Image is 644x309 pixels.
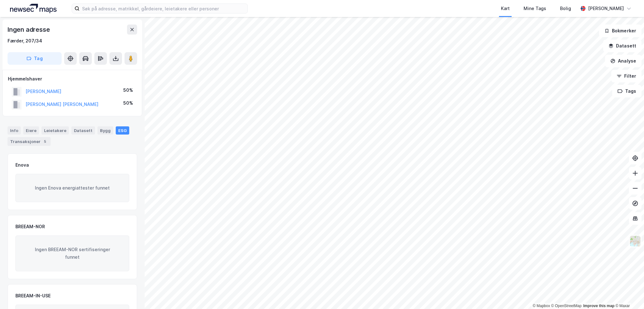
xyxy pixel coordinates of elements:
[15,174,129,202] div: Ingen Enova energiattester funnet
[583,304,614,308] a: Improve this map
[629,235,641,247] img: Z
[42,126,69,135] div: Leietakere
[15,235,129,271] div: Ingen BREEAM-NOR sertifiseringer funnet
[23,126,39,135] div: Eiere
[8,25,51,35] div: Ingen adresse
[605,55,641,67] button: Analyse
[116,126,129,135] div: ESG
[15,292,51,300] div: BREEAM-IN-USE
[613,279,644,309] div: Kontrollprogram for chat
[42,138,48,145] div: 5
[8,52,62,65] button: Tag
[15,223,45,230] div: BREEAM-NOR
[588,5,624,12] div: [PERSON_NAME]
[524,5,546,12] div: Mine Tags
[501,5,510,12] div: Kart
[599,25,641,37] button: Bokmerker
[560,5,571,12] div: Bolig
[551,304,582,308] a: OpenStreetMap
[8,126,21,135] div: Info
[71,126,95,135] div: Datasett
[8,137,51,146] div: Transaksjoner
[612,85,641,97] button: Tags
[123,86,133,94] div: 50%
[8,37,42,45] div: Færder, 207/34
[10,4,57,13] img: logo.a4113a55bc3d86da70a041830d287a7e.svg
[97,126,113,135] div: Bygg
[15,161,29,169] div: Enova
[533,304,550,308] a: Mapbox
[613,279,644,309] iframe: Chat Widget
[8,75,137,83] div: Hjemmelshaver
[611,70,641,82] button: Filter
[80,4,247,13] input: Søk på adresse, matrikkel, gårdeiere, leietakere eller personer
[603,40,641,52] button: Datasett
[123,99,133,107] div: 50%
